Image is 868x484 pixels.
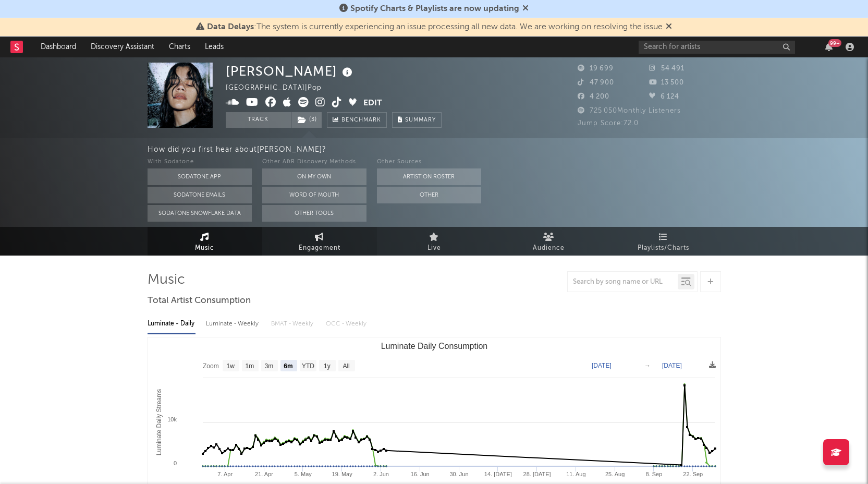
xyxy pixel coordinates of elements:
[148,205,252,222] button: Sodatone Snowflake Data
[533,242,565,255] span: Audience
[167,416,177,422] text: 10k
[262,205,366,222] button: Other Tools
[566,471,585,477] text: 11. Aug
[294,471,312,477] text: 5. May
[578,107,681,114] span: 725 050 Monthly Listeners
[578,79,614,86] span: 47 900
[173,460,176,466] text: 0
[606,227,721,256] a: Playlists/Charts
[578,120,639,127] span: Jump Score: 72.0
[341,114,381,127] span: Benchmark
[427,242,441,255] span: Live
[198,37,231,57] a: Leads
[155,389,162,455] text: Luminate Daily Streams
[291,112,322,128] button: (3)
[592,362,612,369] text: [DATE]
[207,23,663,31] span: : The system is currently experiencing an issue processing all new data. We are working on resolv...
[825,43,833,51] button: 99+
[264,362,273,370] text: 3m
[373,471,388,477] text: 2. Jun
[639,41,795,54] input: Search for artists
[381,342,487,350] text: Luminate Daily Consumption
[301,362,314,370] text: YTD
[662,362,682,369] text: [DATE]
[350,5,519,13] span: Spotify Charts & Playlists are now updating
[649,93,679,100] span: 6 124
[484,471,511,477] text: 14. [DATE]
[405,117,436,123] span: Summary
[377,156,481,168] div: Other Sources
[324,362,331,370] text: 1y
[148,187,252,203] button: Sodatone Emails
[343,362,349,370] text: All
[392,112,442,128] button: Summary
[226,362,235,370] text: 1w
[83,37,162,57] a: Discovery Assistant
[226,82,334,94] div: [GEOGRAPHIC_DATA] | Pop
[649,79,684,86] span: 13 500
[377,168,481,185] button: Artist on Roster
[255,471,273,477] text: 21. Apr
[449,471,468,477] text: 30. Jun
[245,362,254,370] text: 1m
[148,168,252,185] button: Sodatone App
[262,156,366,168] div: Other A&R Discovery Methods
[605,471,625,477] text: 25. Aug
[148,227,262,256] a: Music
[828,39,841,47] div: 99 +
[568,278,678,286] input: Search by song name or URL
[148,156,252,168] div: With Sodatone
[148,295,251,307] span: Total Artist Consumption
[203,362,219,370] text: Zoom
[332,471,352,477] text: 19. May
[162,37,198,57] a: Charts
[363,97,382,110] button: Edit
[377,227,492,256] a: Live
[284,362,292,370] text: 6m
[217,471,233,477] text: 7. Apr
[638,242,689,255] span: Playlists/Charts
[666,23,672,31] span: Dismiss
[195,242,214,255] span: Music
[299,242,340,255] span: Engagement
[492,227,606,256] a: Audience
[410,471,429,477] text: 16. Jun
[327,112,387,128] a: Benchmark
[226,112,291,128] button: Track
[207,23,254,31] span: Data Delays
[291,112,322,128] span: ( 3 )
[522,5,529,13] span: Dismiss
[683,471,703,477] text: 22. Sep
[377,187,481,203] button: Other
[206,315,261,333] div: Luminate - Weekly
[644,362,651,369] text: →
[578,65,614,72] span: 19 699
[33,37,83,57] a: Dashboard
[649,65,684,72] span: 54 491
[645,471,662,477] text: 8. Sep
[262,168,366,185] button: On My Own
[523,471,551,477] text: 28. [DATE]
[578,93,609,100] span: 4 200
[262,227,377,256] a: Engagement
[148,315,195,333] div: Luminate - Daily
[226,63,355,80] div: [PERSON_NAME]
[262,187,366,203] button: Word Of Mouth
